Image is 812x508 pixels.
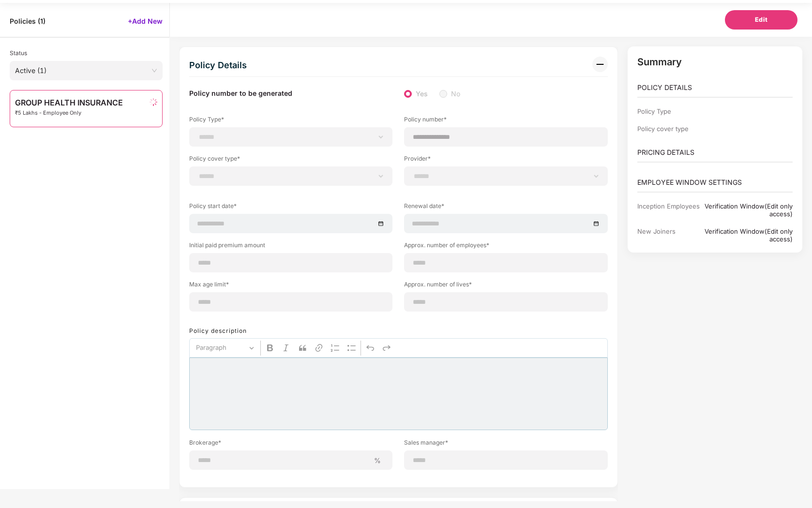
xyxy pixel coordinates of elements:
[128,16,163,26] span: +Add New
[637,125,702,133] div: Policy cover type
[637,202,702,218] div: Inception Employees
[189,57,247,74] div: Policy Details
[189,241,392,253] label: Initial paid premium amount
[404,438,607,450] label: Sales manager*
[192,341,258,356] button: Paragraph
[10,49,27,57] span: Status
[637,177,793,188] p: EMPLOYEE WINDOW SETTINGS
[755,15,768,25] span: Edit
[412,89,432,99] span: Yes
[189,280,392,292] label: Max age limit*
[404,115,607,127] label: Policy number*
[592,57,608,72] img: svg+xml;base64,PHN2ZyB3aWR0aD0iMzIiIGhlaWdodD0iMzIiIHZpZXdCb3g9IjAgMCAzMiAzMiIgZmlsbD0ibm9uZSIgeG...
[702,227,793,243] div: Verification Window(Edit only access)
[15,63,157,78] span: Active (1)
[637,82,793,93] p: POLICY DETAILS
[189,89,292,99] label: Policy number to be generated
[447,89,464,99] span: No
[637,227,702,243] div: New Joiners
[637,56,793,68] p: Summary
[189,438,392,450] label: Brokerage*
[189,154,392,166] label: Policy cover type*
[189,327,247,334] label: Policy description
[189,115,392,127] label: Policy Type*
[404,154,607,166] label: Provider*
[189,358,608,430] div: Rich Text Editor, main
[404,202,607,214] label: Renewal date*
[404,241,607,253] label: Approx. number of employees*
[10,16,45,26] span: Policies ( 1 )
[196,342,246,354] span: Paragraph
[637,147,793,158] p: PRICING DETAILS
[189,338,608,358] div: Editor toolbar
[725,10,797,30] button: Edit
[189,202,392,214] label: Policy start date*
[637,107,702,115] div: Policy Type
[15,98,123,107] span: GROUP HEALTH INSURANCE
[370,456,385,465] span: %
[15,110,123,116] span: ₹5 Lakhs - Employee Only
[702,202,793,218] div: Verification Window(Edit only access)
[404,280,607,292] label: Approx. number of lives*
